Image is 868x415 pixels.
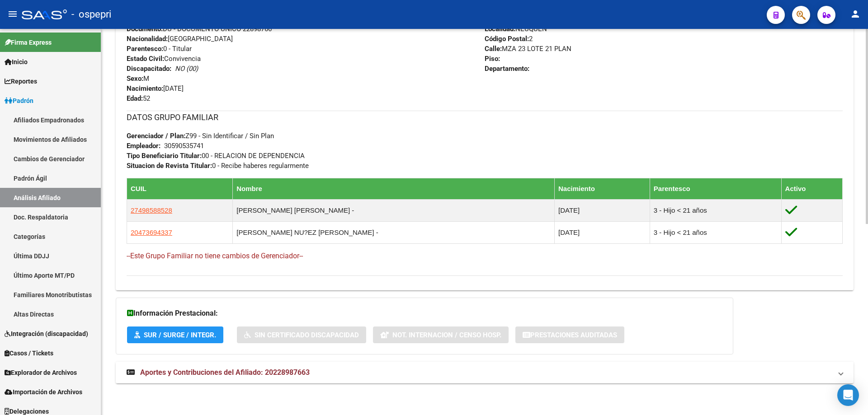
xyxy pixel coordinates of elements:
td: 3 - Hijo < 21 años [650,221,781,243]
span: 2 [485,35,533,43]
div: Open Intercom Messenger [837,384,859,406]
strong: Situacion de Revista Titular: [127,162,212,170]
div: 30590535741 [164,141,204,151]
span: Explorador de Archivos [5,368,77,378]
span: 0 - Recibe haberes regularmente [127,162,309,170]
span: DU - DOCUMENTO UNICO 22898766 [127,25,272,33]
strong: Sexo: [127,75,143,83]
span: Reportes [5,76,37,86]
span: M [127,75,149,83]
td: 3 - Hijo < 21 años [650,199,781,221]
strong: Localidad: [485,25,515,33]
strong: Tipo Beneficiario Titular: [127,152,202,160]
span: Aportes y Contribuciones del Afiliado: 20228987663 [140,368,310,377]
span: Importación de Archivos [5,387,82,397]
span: NEUQUEN [485,25,547,33]
span: Convivencia [127,55,201,63]
strong: Nacimiento: [127,84,163,93]
span: - ospepri [71,5,111,24]
button: Prestaciones Auditadas [515,326,624,343]
strong: Código Postal: [485,35,529,43]
span: 00 - RELACION DE DEPENDENCIA [127,152,305,160]
strong: Piso: [485,55,500,63]
th: Activo [781,178,842,199]
span: 52 [127,94,150,103]
td: [DATE] [555,221,650,243]
mat-expansion-panel-header: Aportes y Contribuciones del Afiliado: 20228987663 [116,362,854,383]
strong: Departamento: [485,65,529,73]
strong: Calle: [485,45,502,53]
h3: Información Prestacional: [127,307,722,320]
mat-icon: person [850,9,861,19]
span: [DATE] [127,84,184,93]
button: Not. Internacion / Censo Hosp. [373,326,509,343]
span: Not. Internacion / Censo Hosp. [392,331,501,339]
h4: --Este Grupo Familiar no tiene cambios de Gerenciador-- [127,251,843,261]
span: MZA 23 LOTE 21 PLAN [485,45,571,53]
mat-icon: menu [7,9,18,19]
span: Casos / Tickets [5,348,53,358]
span: 0 - Titular [127,45,192,53]
strong: Gerenciador / Plan: [127,132,185,140]
i: NO (00) [175,65,198,73]
span: 20473694337 [131,228,172,236]
th: Nombre [233,178,555,199]
strong: Documento: [127,25,163,33]
strong: Empleador: [127,142,160,150]
td: [PERSON_NAME] [PERSON_NAME] - [233,199,555,221]
span: Firma Express [5,37,52,47]
span: Integración (discapacidad) [5,329,88,339]
h3: DATOS GRUPO FAMILIAR [127,111,843,124]
th: Nacimiento [555,178,650,199]
strong: Edad: [127,94,143,103]
button: SUR / SURGE / INTEGR. [127,326,223,343]
th: Parentesco [650,178,781,199]
span: [GEOGRAPHIC_DATA] [127,35,233,43]
span: SUR / SURGE / INTEGR. [144,331,216,339]
button: Sin Certificado Discapacidad [237,326,366,343]
strong: Discapacitado: [127,65,171,73]
td: [PERSON_NAME] NU?EZ [PERSON_NAME] - [233,221,555,243]
span: Inicio [5,57,28,67]
span: Sin Certificado Discapacidad [255,331,359,339]
span: 27498588528 [131,206,172,214]
span: Prestaciones Auditadas [530,331,617,339]
th: CUIL [127,178,233,199]
span: Padrón [5,96,33,106]
strong: Estado Civil: [127,55,164,63]
td: [DATE] [555,199,650,221]
span: Z99 - Sin Identificar / Sin Plan [127,132,274,140]
strong: Nacionalidad: [127,35,168,43]
strong: Parentesco: [127,45,163,53]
